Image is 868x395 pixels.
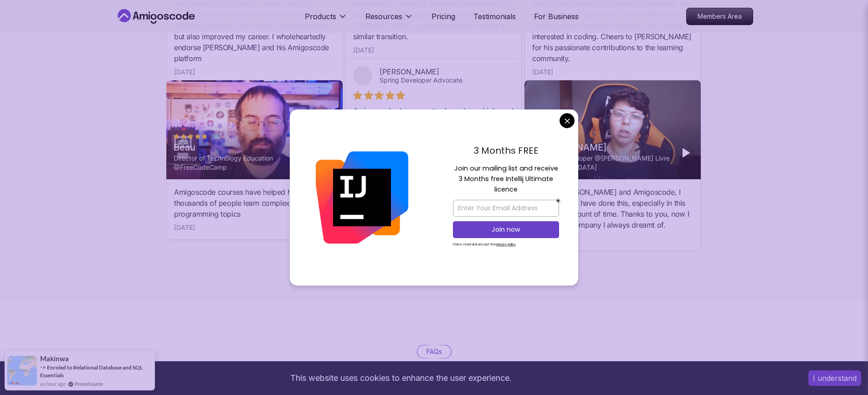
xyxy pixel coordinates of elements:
[353,105,514,182] div: Amigoscode does a pretty darned good job, and consistently too, covering Spring and for that, I'm...
[174,141,313,154] div: Beau
[40,355,69,363] span: Makinwa
[431,11,455,22] a: Pricing
[686,8,753,25] a: Members Area
[174,223,195,232] div: [DATE]
[426,347,442,356] p: FAQs
[75,380,103,388] a: ProveSource
[808,370,861,386] button: Accept cookies
[532,187,693,230] div: Without [PERSON_NAME] and Amigoscode, I couldn't really have done this, especially in this very s...
[174,187,335,219] div: Amigoscode courses have helped hundreds of thousands of people learn complex programming topics
[473,11,516,22] a: Testimonials
[40,380,66,388] span: an hour ago
[532,68,553,77] div: [DATE]
[380,67,499,76] div: [PERSON_NAME]
[534,11,579,22] a: For Business
[678,146,693,160] button: Play
[305,11,347,29] button: Products
[305,11,336,22] p: Products
[40,364,143,379] a: Enroled to Relational Database and SQL Essentials
[7,356,37,385] img: provesource social proof notification image
[365,11,402,22] p: Resources
[353,46,374,55] div: [DATE]
[380,76,462,84] a: Spring Developer Advocate
[174,154,313,172] div: Director of Technology Education @FreeCodeCamp
[40,364,46,371] span: ->
[7,368,795,388] div: This website uses cookies to enhance the user experience.
[532,154,672,172] div: Back-end Developer @[PERSON_NAME] Livre [GEOGRAPHIC_DATA]
[174,68,195,77] div: [DATE]
[687,8,753,25] p: Members Area
[365,11,413,29] button: Resources
[532,141,672,154] div: [PERSON_NAME]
